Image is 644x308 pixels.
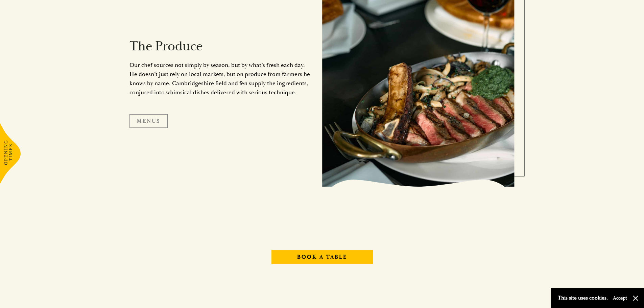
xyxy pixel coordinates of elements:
[558,293,608,303] p: This site uses cookies.
[271,250,373,264] a: Book A Table
[129,61,312,97] p: Our chef sources not simply by season, but by what’s fresh each day. He doesn’t just rely on loca...
[129,114,168,128] a: Menus
[613,295,627,301] button: Accept
[129,38,312,54] h2: The Produce
[632,295,639,302] button: Close and accept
